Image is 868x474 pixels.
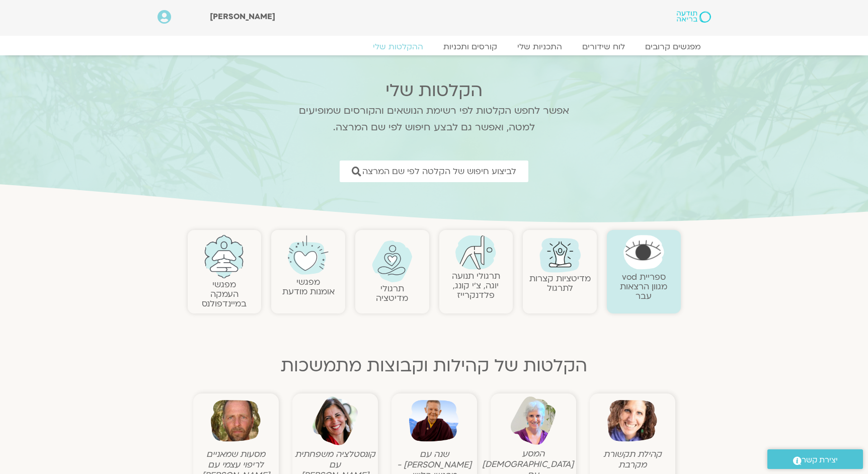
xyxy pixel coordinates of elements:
h2: הקלטות של קהילות וקבוצות מתמשכות [188,356,681,376]
h2: הקלטות שלי [286,81,583,101]
a: תרגולי תנועהיוגה, צ׳י קונג, פלדנקרייז [452,270,500,301]
a: מפגשים קרובים [635,42,711,52]
a: התכניות שלי [507,42,572,52]
a: לוח שידורים [572,42,635,52]
a: תרגולימדיטציה [376,283,408,304]
a: מפגשיהעמקה במיינדפולנס [202,279,247,309]
p: אפשר לחפש הקלטות לפי רשימת הנושאים והקורסים שמופיעים למטה, ואפשר גם לבצע חיפוש לפי שם המרצה. [286,103,583,136]
span: לביצוע חיפוש של הקלטה לפי שם המרצה [362,167,516,176]
a: לביצוע חיפוש של הקלטה לפי שם המרצה [340,161,528,182]
span: [PERSON_NAME] [210,11,275,22]
a: ספריית vodמגוון הרצאות עבר [620,271,667,302]
a: קורסים ותכניות [433,42,507,52]
a: מדיטציות קצרות לתרגול [529,273,591,294]
span: יצירת קשר [802,453,838,467]
a: יצירת קשר [767,449,863,469]
figcaption: קהילת תקשורת מקרבת [592,449,673,470]
nav: Menu [157,42,711,52]
a: ההקלטות שלי [363,42,433,52]
a: מפגשיאומנות מודעת [282,276,335,297]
